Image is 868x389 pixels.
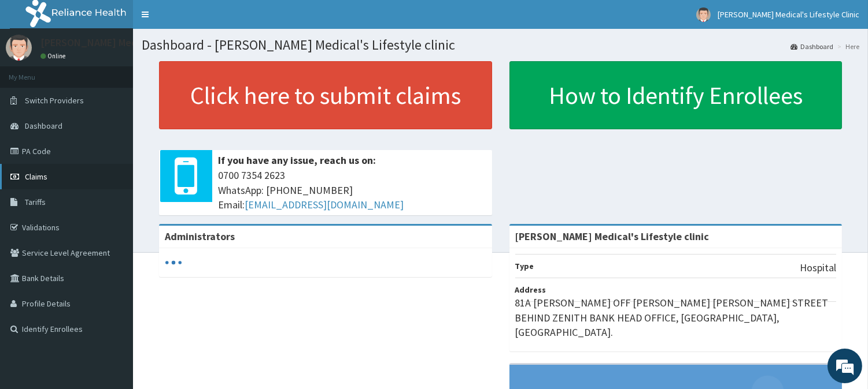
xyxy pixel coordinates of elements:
[791,42,833,51] a: Dashboard
[218,168,486,212] span: 0700 7354 2623 WhatsApp: [PHONE_NUMBER] Email:
[40,52,68,60] a: Online
[25,171,47,182] span: Claims
[25,121,62,131] span: Dashboard
[515,261,534,271] b: Type
[40,38,230,48] p: [PERSON_NAME] Medical's Lifestyle Clinic
[509,61,843,129] a: How to Identify Enrollees
[25,95,84,106] span: Switch Providers
[834,42,859,51] li: Here
[515,230,710,243] strong: [PERSON_NAME] Medical's Lifestyle clinic
[218,154,376,167] b: If you have any issue, reach us on:
[515,296,837,340] p: 81A [PERSON_NAME] OFF [PERSON_NAME] [PERSON_NAME] STREET BEHIND ZENITH BANK HEAD OFFICE, [GEOGRAP...
[696,8,711,22] img: User Image
[159,61,492,129] a: Click here to submit claims
[718,9,859,20] span: [PERSON_NAME] Medical's Lifestyle Clinic
[245,198,404,211] a: [EMAIL_ADDRESS][DOMAIN_NAME]
[25,197,46,207] span: Tariffs
[515,285,546,295] b: Address
[142,38,859,53] h1: Dashboard - [PERSON_NAME] Medical's Lifestyle clinic
[800,260,836,275] p: Hospital
[165,254,182,271] svg: audio-loading
[165,230,235,243] b: Administrators
[6,35,32,61] img: User Image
